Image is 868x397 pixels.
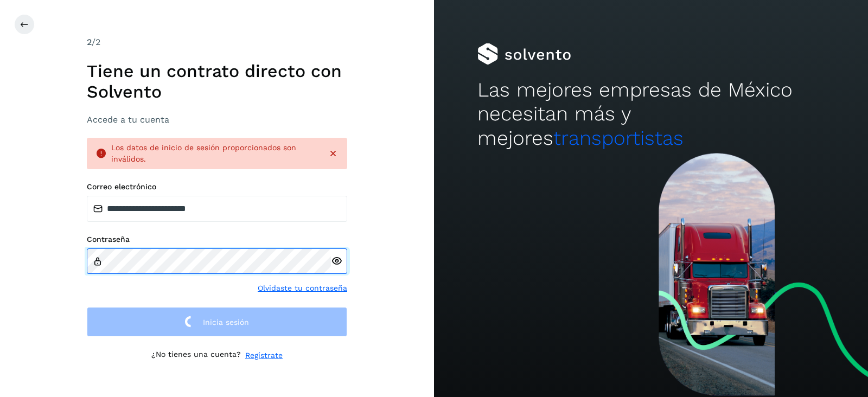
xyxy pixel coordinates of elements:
div: /2 [87,36,347,49]
span: Inicia sesión [203,318,249,326]
h1: Tiene un contrato directo con Solvento [87,61,347,103]
h3: Accede a tu cuenta [87,114,347,125]
label: Correo electrónico [87,182,347,191]
p: ¿No tienes una cuenta? [151,350,241,361]
a: Olvidaste tu contraseña [258,283,347,294]
span: 2 [87,37,92,47]
button: Inicia sesión [87,307,347,337]
label: Contraseña [87,235,347,244]
a: Regístrate [245,350,283,361]
span: transportistas [553,126,684,150]
div: Los datos de inicio de sesión proporcionados son inválidos. [111,142,319,165]
h2: Las mejores empresas de México necesitan más y mejores [477,78,825,150]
